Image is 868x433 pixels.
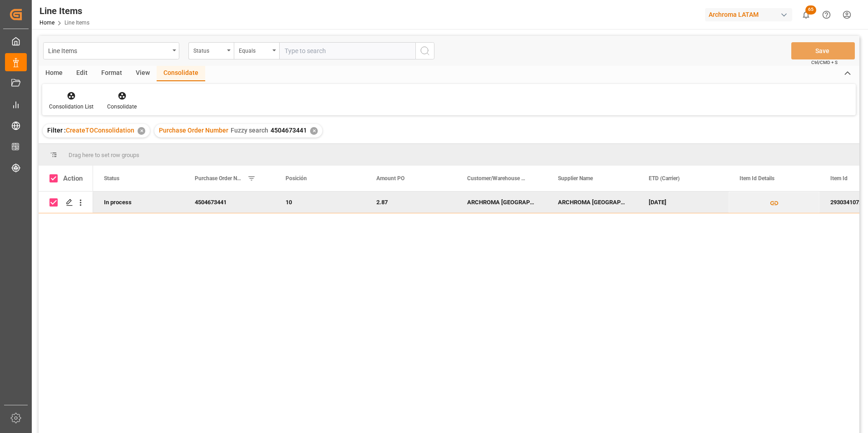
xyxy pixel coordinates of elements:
[157,66,205,81] div: Consolidate
[43,42,179,59] button: open menu
[376,175,404,182] span: Amount PO
[310,127,318,135] div: ✕
[69,152,139,158] span: Drag here to set row groups
[188,42,234,59] button: open menu
[271,127,307,134] span: 4504673441
[805,5,816,15] span: 65
[791,42,855,59] button: Save
[69,66,94,81] div: Edit
[47,127,66,134] span: Filter :
[66,127,134,134] span: CreateTOConsolidation
[649,175,680,182] span: ETD (Carrier)
[39,66,69,81] div: Home
[63,174,83,182] div: Action
[830,175,848,182] span: Item Id
[286,175,307,182] span: Posición
[638,192,729,213] div: [DATE]
[39,20,54,26] a: Home
[811,59,838,66] span: Ctrl/CMD + S
[279,42,415,59] input: Type to search
[193,44,224,55] div: Status
[49,103,94,111] div: Consolidation List
[104,175,119,182] span: Status
[467,175,528,182] span: Customer/Warehouse Name
[184,192,275,213] div: 4504673441
[93,192,184,213] div: In process
[705,6,796,23] button: Archroma LATAM
[365,192,456,213] div: 2.87
[159,127,228,134] span: Purchase Order Number
[48,44,169,56] div: Line Items
[195,175,244,182] span: Purchase Order Number
[286,192,355,213] div: 10
[816,5,837,25] button: Help Center
[705,8,792,21] div: Archroma LATAM
[129,66,157,81] div: View
[107,103,137,111] div: Consolidate
[94,66,129,81] div: Format
[231,127,268,134] span: Fuzzy search
[558,175,593,182] span: Supplier Name
[740,175,774,182] span: Item Id Details
[796,5,816,25] button: show 65 new notifications
[39,4,89,18] div: Line Items
[234,42,279,59] button: open menu
[138,127,145,135] div: ✕
[456,192,547,213] div: ARCHROMA [GEOGRAPHIC_DATA] S.A
[547,192,638,213] div: ARCHROMA [GEOGRAPHIC_DATA] S A S
[415,42,434,59] button: search button
[39,192,93,213] div: Press SPACE to deselect this row.
[239,44,270,55] div: Equals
